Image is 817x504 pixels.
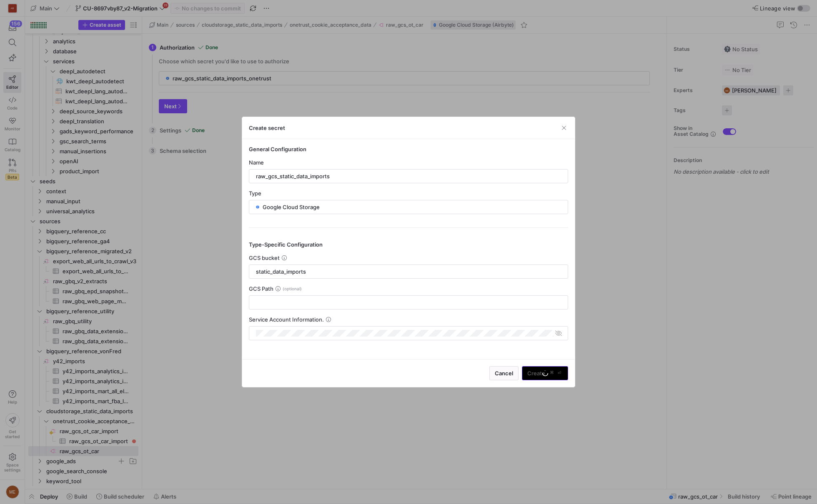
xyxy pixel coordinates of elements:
[489,366,519,380] button: Cancel
[249,316,324,323] span: Service Account Information.
[249,146,568,152] h4: General Configuration
[249,190,568,197] div: Type
[249,125,285,131] h3: Create secret
[495,370,513,377] span: Cancel
[249,241,568,248] h4: Type-Specific Configuration
[249,285,273,292] span: GCS Path
[249,254,280,261] span: GCS bucket
[249,159,264,166] span: Name
[254,205,261,210] img: undefined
